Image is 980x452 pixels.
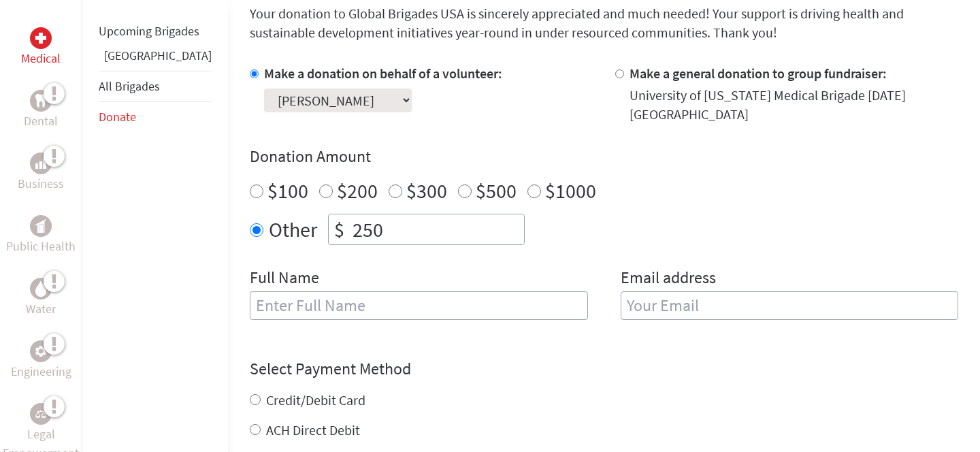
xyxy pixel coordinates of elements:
[350,214,524,244] input: Enter Amount
[30,152,52,174] div: Business
[476,178,517,204] label: $500
[21,49,61,68] p: Medical
[266,421,360,438] label: ACH Direct Debit
[24,112,58,131] p: Dental
[30,215,52,237] div: Public Health
[6,237,76,256] p: Public Health
[266,391,365,408] label: Credit/Debit Card
[11,362,71,381] p: Engineering
[250,4,958,42] p: Your donation to Global Brigades USA is sincerely appreciated and much needed! Your support is dr...
[264,65,502,82] label: Make a donation on behalf of a volunteer:
[406,178,447,204] label: $300
[6,215,76,256] a: Public HealthPublic Health
[26,300,56,319] p: Water
[250,358,958,380] h4: Select Payment Method
[26,278,56,319] a: WaterWater
[545,178,596,204] label: $1000
[35,94,46,107] img: Dental
[99,23,199,39] a: Upcoming Brigades
[99,46,212,71] li: Panama
[337,178,378,204] label: $200
[621,291,959,320] input: Your Email
[30,340,52,362] div: Engineering
[99,16,212,46] li: Upcoming Brigades
[630,65,887,82] label: Make a general donation to group fundraiser:
[30,90,52,112] div: Dental
[18,174,64,193] p: Business
[35,219,46,233] img: Public Health
[99,109,136,125] a: Donate
[24,90,58,131] a: DentalDental
[329,214,350,244] div: $
[104,48,212,63] a: [GEOGRAPHIC_DATA]
[35,280,46,296] img: Water
[35,410,46,418] img: Legal Empowerment
[35,346,46,357] img: Engineering
[35,33,46,44] img: Medical
[30,278,52,300] div: Water
[11,340,71,381] a: EngineeringEngineering
[21,27,61,68] a: MedicalMedical
[18,152,64,193] a: BusinessBusiness
[269,214,317,245] label: Other
[30,403,52,425] div: Legal Empowerment
[621,267,716,291] label: Email address
[30,27,52,49] div: Medical
[630,86,959,124] div: University of [US_STATE] Medical Brigade [DATE] [GEOGRAPHIC_DATA]
[99,78,160,94] a: All Brigades
[35,158,46,169] img: Business
[267,178,308,204] label: $100
[250,267,319,291] label: Full Name
[99,71,212,102] li: All Brigades
[250,291,588,320] input: Enter Full Name
[250,146,958,167] h4: Donation Amount
[99,102,212,132] li: Donate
